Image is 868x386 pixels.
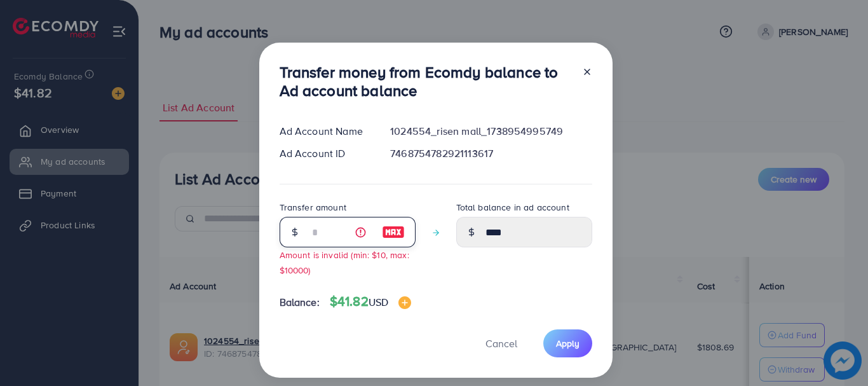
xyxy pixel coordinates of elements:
[398,296,411,309] img: image
[556,337,580,350] span: Apply
[280,249,409,275] small: Amount is invalid (min: $10, max: $10000)
[330,294,411,310] h4: $41.82
[269,146,381,161] div: Ad Account ID
[269,124,381,139] div: Ad Account Name
[280,201,346,214] label: Transfer amount
[543,329,592,357] button: Apply
[470,329,533,357] button: Cancel
[380,124,602,139] div: 1024554_risen mall_1738954995749
[280,63,572,100] h3: Transfer money from Ecomdy balance to Ad account balance
[382,224,405,240] img: image
[456,201,569,214] label: Total balance in ad account
[485,336,517,350] span: Cancel
[369,295,388,309] span: USD
[380,146,602,161] div: 7468754782921113617
[280,295,320,310] span: Balance:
